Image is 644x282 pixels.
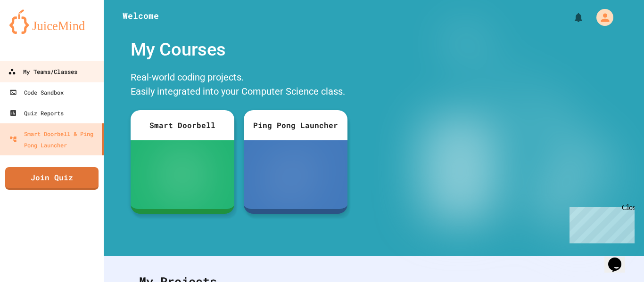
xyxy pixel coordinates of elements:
div: Real-world coding projects. Easily integrated into your Computer Science class. [126,68,352,103]
iframe: chat widget [604,244,635,273]
img: sdb-white.svg [169,156,196,193]
div: Quiz Reports [9,107,64,119]
img: banner-image-my-projects.png [382,32,635,247]
img: ppl-with-ball.png [274,156,316,193]
div: Ping Pong Launcher [244,110,347,140]
div: Smart Doorbell [131,110,234,140]
div: Smart Doorbell & Ping Pong Launcher [9,128,98,151]
a: Join Quiz [5,167,99,190]
div: My Notifications [555,9,586,25]
img: logo-orange.svg [9,9,94,34]
iframe: chat widget [566,203,635,243]
div: My Teams/Classes [8,66,77,78]
div: Chat with us now!Close [4,4,65,60]
div: My Account [586,7,616,28]
div: Code Sandbox [9,87,64,98]
div: My Courses [126,32,352,68]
